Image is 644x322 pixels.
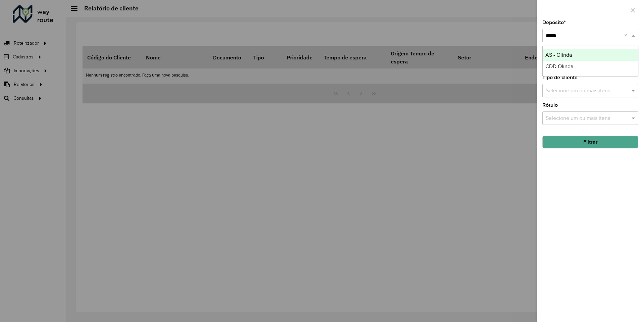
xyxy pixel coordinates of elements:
[542,136,638,148] button: Filtrar
[545,52,572,58] span: AS - Olinda
[624,32,630,40] span: Clear all
[542,18,566,27] label: Depósito
[542,46,638,76] ng-dropdown-panel: Options list
[545,63,573,69] span: CDD Olinda
[542,101,558,109] label: Rótulo
[542,74,578,82] label: Tipo de cliente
